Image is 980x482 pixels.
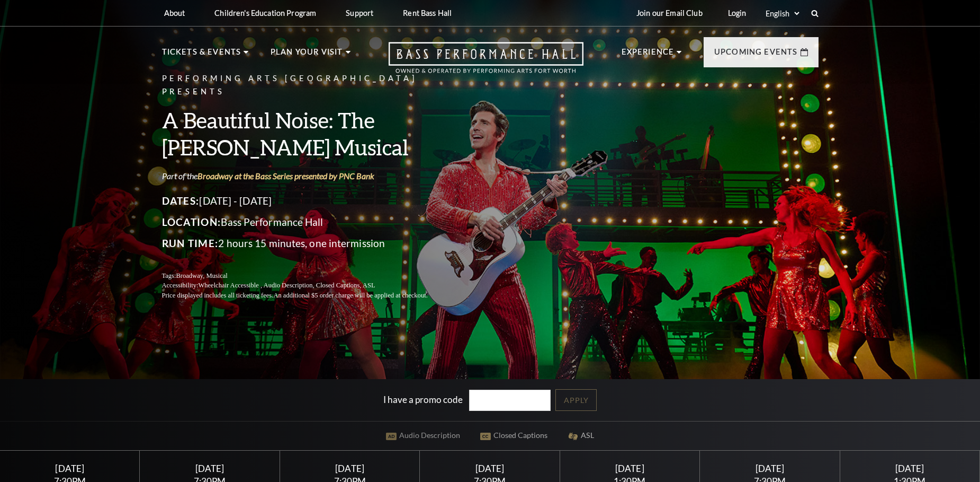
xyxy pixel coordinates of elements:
span: Location: [162,216,221,228]
p: Price displayed includes all ticketing fees. [162,291,453,301]
p: Part of the [162,170,453,182]
div: [DATE] [152,463,267,474]
p: Tickets & Events [162,46,241,65]
label: I have a promo code [383,393,463,405]
p: Support [346,8,373,17]
p: Tags: [162,271,453,281]
div: [DATE] [713,463,827,474]
span: Dates: [162,195,200,207]
span: An additional $5 order charge will be applied at checkout. [273,292,427,299]
div: [DATE] [13,463,127,474]
p: Children's Education Program [214,8,316,17]
span: Wheelchair Accessible , Audio Description, Closed Captions, ASL [198,282,375,289]
a: Broadway at the Bass Series presented by PNC Bank [197,171,374,181]
div: [DATE] [293,463,407,474]
p: Upcoming Events [714,46,798,65]
p: [DATE] - [DATE] [162,192,453,209]
p: Plan Your Visit [271,46,343,65]
p: Experience [622,46,675,65]
div: [DATE] [852,463,967,474]
select: Select: [763,8,801,19]
h3: A Beautiful Noise: The [PERSON_NAME] Musical [162,107,453,161]
p: About [164,8,185,17]
span: Broadway, Musical [176,272,227,279]
div: [DATE] [572,463,687,474]
p: Performing Arts [GEOGRAPHIC_DATA] Presents [162,72,453,99]
p: Rent Bass Hall [403,8,452,17]
p: Accessibility: [162,281,453,291]
p: Bass Performance Hall [162,214,453,231]
div: [DATE] [433,463,547,474]
span: Run Time: [162,237,219,249]
p: 2 hours 15 minutes, one intermission [162,235,453,252]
